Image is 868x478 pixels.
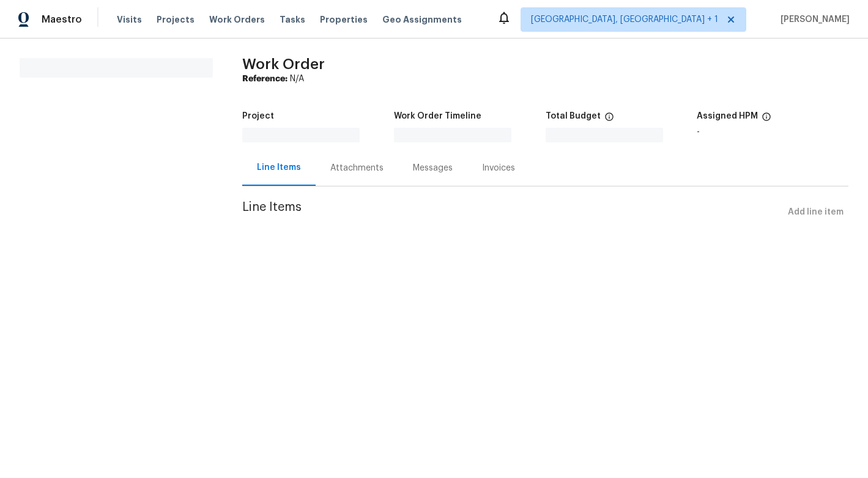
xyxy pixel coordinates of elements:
[382,13,462,26] span: Geo Assignments
[242,201,783,224] span: Line Items
[280,15,305,24] span: Tasks
[209,13,265,26] span: Work Orders
[257,161,301,174] div: Line Items
[117,13,142,26] span: Visits
[697,112,758,120] h5: Assigned HPM
[697,128,848,136] div: -
[242,57,325,72] span: Work Order
[157,13,195,26] span: Projects
[762,112,771,128] span: The hpm assigned to this work order.
[776,13,850,26] span: [PERSON_NAME]
[394,112,481,120] h5: Work Order Timeline
[42,13,82,26] span: Maestro
[546,112,601,120] h5: Total Budget
[242,75,287,83] b: Reference:
[320,13,368,26] span: Properties
[242,73,848,85] div: N/A
[531,13,718,26] span: [GEOGRAPHIC_DATA], [GEOGRAPHIC_DATA] + 1
[413,162,453,174] div: Messages
[242,112,274,120] h5: Project
[330,162,384,174] div: Attachments
[482,162,515,174] div: Invoices
[604,112,614,128] span: The total cost of line items that have been proposed by Opendoor. This sum includes line items th...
